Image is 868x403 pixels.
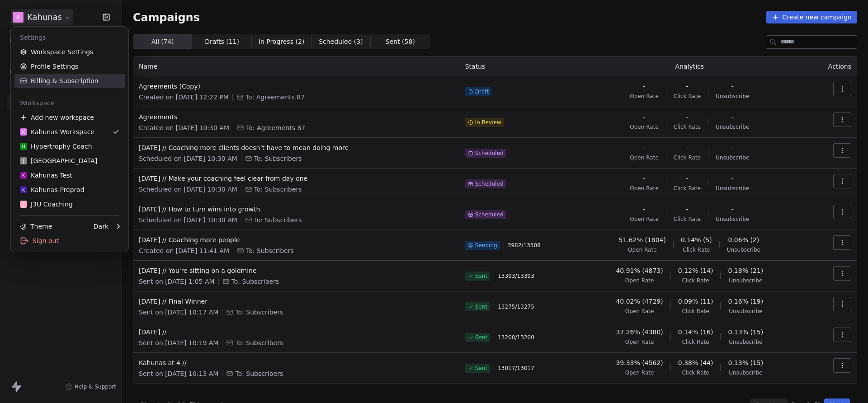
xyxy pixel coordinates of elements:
[14,59,125,74] a: Profile Settings
[22,172,25,179] span: K
[94,222,108,231] div: Dark
[20,222,52,231] div: Theme
[14,30,125,45] div: Settings
[23,158,24,164] span: J
[14,74,125,88] a: Billing & Subscription
[14,110,125,125] div: Add new workspace
[20,171,72,180] div: Kahunas Test
[14,234,125,248] div: Sign out
[14,45,125,59] a: Workspace Settings
[22,129,25,136] span: K
[20,156,97,165] div: [GEOGRAPHIC_DATA]
[22,143,25,150] span: H
[14,96,125,110] div: Workspace
[20,127,94,136] div: Kahunas Workspace
[20,185,85,194] div: Kahunas Preprod
[20,142,92,151] div: Hypertrophy Coach
[22,187,25,193] span: K
[20,200,73,209] div: J3U Coaching
[23,201,24,208] span: J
